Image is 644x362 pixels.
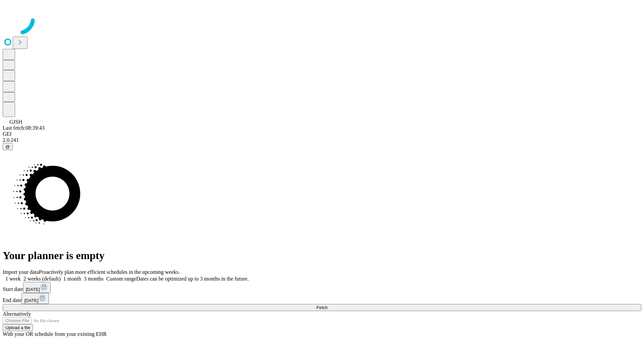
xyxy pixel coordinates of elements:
[3,282,641,293] div: Start date
[26,287,40,292] span: [DATE]
[3,293,641,304] div: End date
[3,143,13,150] button: @
[136,276,249,282] span: Dates can be optimized up to 3 months in the future.
[3,131,641,137] div: GEI
[3,249,641,262] h1: Your planner is empty
[3,304,641,311] button: Fetch
[3,324,33,331] button: Upload a file
[63,276,81,282] span: 1 month
[3,331,107,337] span: With your OR schedule from your existing EHR
[23,282,51,293] button: [DATE]
[5,144,10,149] span: @
[3,125,45,131] span: Last fetch: 08:39:43
[106,276,136,282] span: Custom range
[24,298,38,303] span: [DATE]
[316,305,327,310] span: Fetch
[9,119,22,125] span: GJSH
[84,276,104,282] span: 3 months
[39,269,180,275] span: Proactively plan more efficient schedules in the upcoming weeks.
[5,276,21,282] span: 1 week
[3,311,31,317] span: Alternatively
[3,137,641,143] div: 2.0.241
[3,269,39,275] span: Import your data
[21,293,49,304] button: [DATE]
[23,276,61,282] span: 2 weeks (default)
